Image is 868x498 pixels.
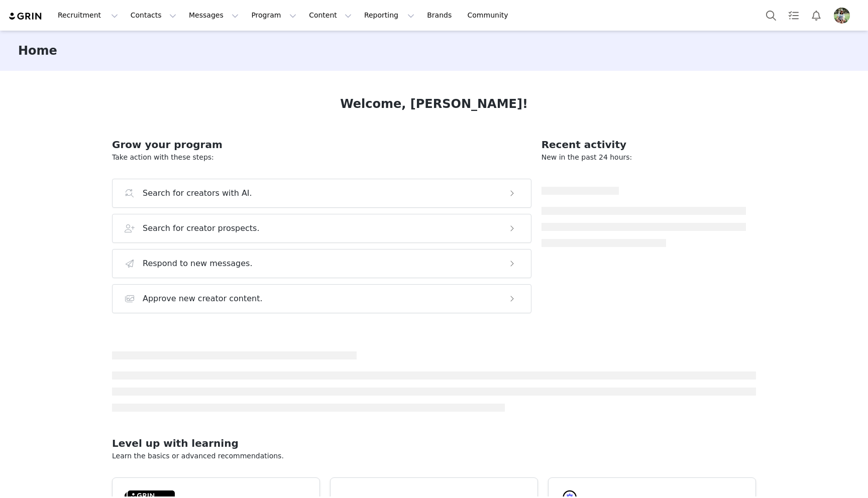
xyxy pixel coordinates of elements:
h3: Respond to new messages. [143,258,253,270]
button: Recruitment [52,4,124,27]
p: New in the past 24 hours: [541,152,746,163]
img: 632f471e-c958-497e-9c8a-d8a216d440b5.jpg [834,8,850,24]
p: Take action with these steps: [112,152,531,163]
button: Program [245,4,302,27]
h2: Level up with learning [112,436,756,451]
button: Search for creator prospects. [112,214,531,243]
button: Respond to new messages. [112,249,531,278]
p: Learn the basics or advanced recommendations. [112,451,756,461]
button: Notifications [805,4,827,27]
button: Approve new creator content. [112,284,531,313]
h3: Search for creators with AI. [143,187,252,199]
img: grin logo [8,12,43,21]
a: Brands [421,4,461,27]
button: Profile [828,8,860,24]
button: Contacts [125,4,182,27]
button: Reporting [358,4,420,27]
h3: Approve new creator content. [143,293,263,305]
a: Community [462,4,519,27]
button: Search for creators with AI. [112,179,531,208]
button: Messages [183,4,245,27]
h3: Home [18,42,57,60]
h3: Search for creator prospects. [143,222,260,234]
h2: Recent activity [541,137,746,152]
a: Tasks [783,4,805,27]
h1: Welcome, [PERSON_NAME]! [340,95,528,113]
h2: Grow your program [112,137,531,152]
button: Content [303,4,358,27]
button: Search [760,4,782,27]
